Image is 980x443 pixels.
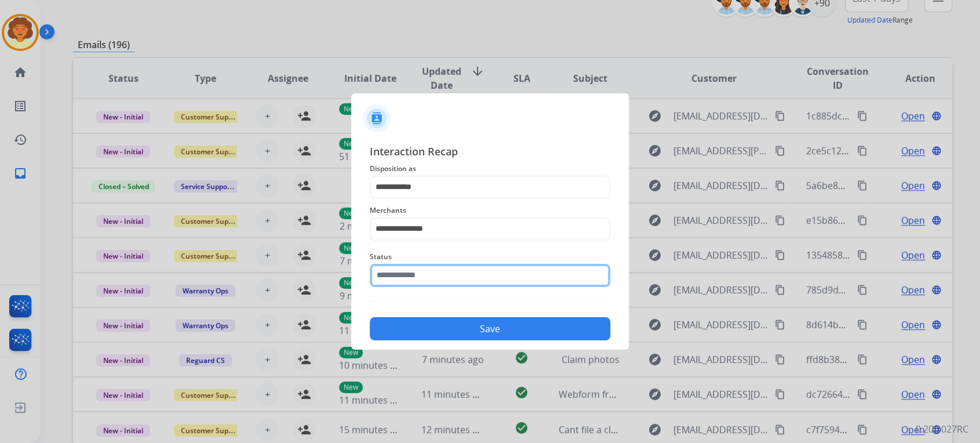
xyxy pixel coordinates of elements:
[370,204,610,217] span: Merchants
[370,317,610,340] button: Save
[916,422,968,436] p: 0.20.1027RC
[370,250,610,264] span: Status
[370,143,610,162] span: Interaction Recap
[363,104,391,132] img: contactIcon
[370,162,610,176] span: Disposition as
